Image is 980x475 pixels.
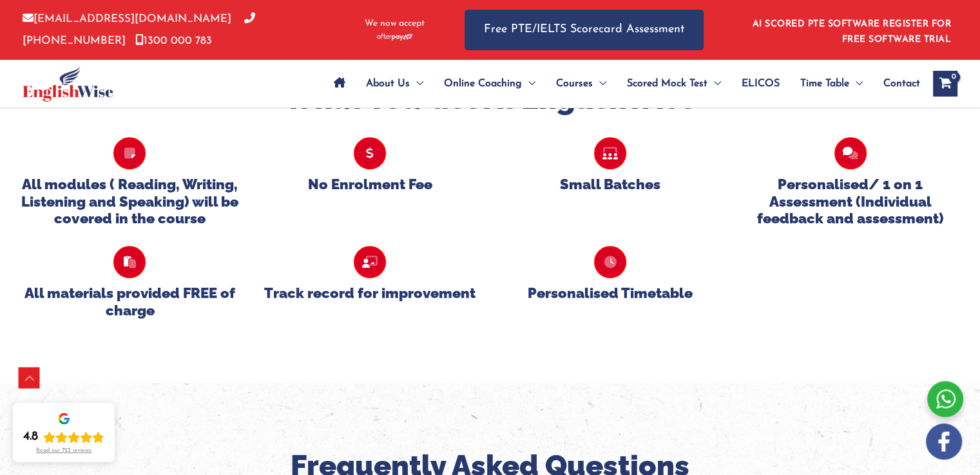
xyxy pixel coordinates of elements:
a: [EMAIL_ADDRESS][DOMAIN_NAME] [23,14,231,24]
a: Scored Mock TestMenu Toggle [617,61,731,106]
a: Free PTE/IELTS Scorecard Assessment [465,10,704,50]
span: Menu Toggle [849,61,863,106]
span: Menu Toggle [707,61,721,106]
h5: All modules ( Reading, Writing, Listening and Speaking) will be covered in the course [19,176,240,227]
span: Contact [883,61,920,106]
span: About Us [366,61,410,106]
nav: Site Navigation: Main Menu [323,61,920,106]
a: View Shopping Cart, empty [933,71,957,97]
a: CoursesMenu Toggle [546,61,617,106]
span: Online Coaching [444,61,522,106]
a: AI SCORED PTE SOFTWARE REGISTER FOR FREE SOFTWARE TRIAL [753,19,952,44]
img: white-facebook.png [926,424,962,460]
span: We now accept [365,17,425,30]
span: Menu Toggle [522,61,535,106]
span: ELICOS [742,61,780,106]
h5: Track record for improvement [260,284,481,301]
a: About UsMenu Toggle [356,61,434,106]
h5: Personalised/ 1 on 1 Assessment (Individual feedback and assessment) [740,176,961,227]
a: Time TableMenu Toggle [790,61,873,106]
a: Online CoachingMenu Toggle [434,61,546,106]
img: cropped-ew-logo [23,66,113,102]
div: 4.8 [23,429,38,445]
span: Menu Toggle [593,61,606,106]
a: Contact [873,61,920,106]
div: Read our 723 reviews [36,447,91,454]
a: 1300 000 783 [135,35,212,46]
img: Afterpay-Logo [377,33,412,41]
h5: Small Batches [500,176,721,192]
span: Courses [556,61,593,106]
h5: Personalised Timetable [500,284,721,301]
a: ELICOS [731,61,790,106]
span: Scored Mock Test [627,61,707,106]
aside: Header Widget 1 [745,9,957,51]
a: [PHONE_NUMBER] [23,14,255,46]
h5: All materials provided FREE of charge [19,284,240,319]
span: Menu Toggle [410,61,423,106]
h5: No Enrolment Fee [260,176,481,192]
div: Rating: 4.8 out of 5 [23,429,104,445]
span: Time Table [800,61,849,106]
